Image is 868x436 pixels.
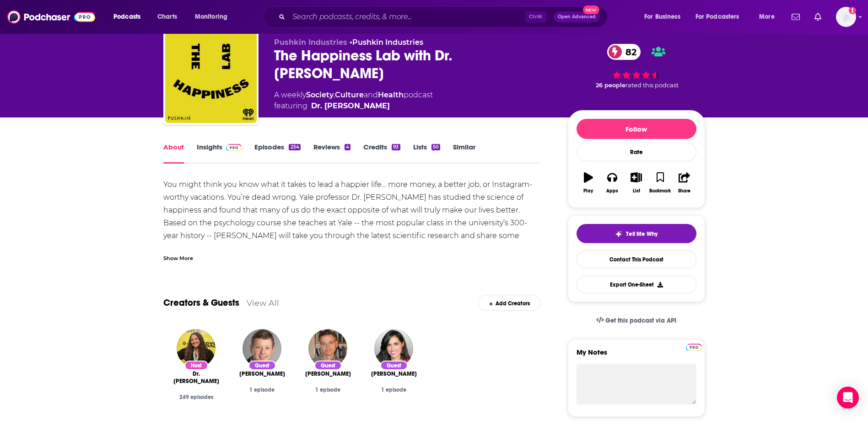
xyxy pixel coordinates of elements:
span: Pushkin Industries [274,38,347,47]
a: Dr. Laurie Santos [311,101,390,112]
div: Host [184,361,208,370]
span: featuring [274,101,433,112]
a: Society [306,90,334,99]
span: 26 people [596,82,625,89]
div: Share [678,188,690,194]
div: A weekly podcast [274,90,433,112]
span: • [350,38,423,47]
div: Add Creators [478,295,540,311]
a: Credits93 [363,143,400,164]
a: Dr. Sue Varma [371,370,417,378]
a: Health [378,90,404,99]
div: 82 26 peoplerated this podcast [568,38,705,95]
span: , [334,90,335,99]
div: You might think you know what it takes to lead a happier life… more money, a better job, or Insta... [163,178,541,255]
span: More [759,11,775,23]
button: Follow [577,119,696,139]
a: Contact This Podcast [577,250,696,268]
a: InsightsPodchaser Pro [197,143,242,164]
div: 1 episode [368,387,420,393]
a: Show notifications dropdown [811,9,825,25]
button: Apps [600,166,624,199]
div: Apps [606,188,618,194]
div: Guest [380,361,408,370]
div: 4 [345,144,350,150]
span: [PERSON_NAME] [371,370,417,378]
img: Dr. Laurie Santos [177,329,216,368]
img: tell me why sparkle [615,230,622,238]
a: About [163,143,184,164]
button: List [624,166,648,199]
span: Charts [157,11,177,23]
button: Show profile menu [836,7,856,27]
img: Dr. Sue Varma [374,329,413,368]
span: Open Advanced [558,15,596,19]
div: List [633,188,640,194]
span: Monitoring [195,11,227,23]
span: rated this podcast [625,82,679,89]
a: Pro website [686,342,702,351]
img: The Happiness Lab with Dr. Laurie Santos [165,32,257,123]
img: Kent Berridge [243,329,281,368]
div: 249 episodes [171,394,222,400]
div: 1 episode [302,387,354,393]
button: open menu [690,10,753,24]
a: Culture [335,90,364,99]
div: Open Intercom Messenger [837,387,859,409]
span: Podcasts [113,11,140,23]
span: Logged in as alisontucker [836,7,856,27]
button: Share [672,166,696,199]
img: User Profile [836,7,856,27]
span: and [364,90,378,99]
div: Rate [577,143,696,161]
button: Export One-Sheet [577,276,696,293]
button: Open AdvancedNew [554,11,600,22]
span: For Business [644,11,680,23]
div: Guest [248,361,276,370]
span: Ctrl K [525,11,546,23]
a: Pushkin Industries [352,38,423,47]
a: Robert Wright [305,370,351,378]
span: Get this podcast via API [605,317,676,324]
span: [PERSON_NAME] [239,370,285,378]
input: Search podcasts, credits, & more... [289,10,525,24]
img: Robert Wright [308,329,347,368]
span: For Podcasters [695,11,739,23]
a: Get this podcast via API [589,309,684,332]
div: 1 episode [237,387,288,393]
a: Episodes254 [254,143,300,164]
span: New [583,5,599,14]
div: Guest [314,361,342,370]
div: Play [583,188,593,194]
button: Play [577,166,600,199]
a: Kent Berridge [239,370,285,378]
div: 50 [431,144,440,150]
a: Dr. Laurie Santos [171,370,222,385]
span: Dr. [PERSON_NAME] [171,370,222,385]
button: tell me why sparkleTell Me Why [577,224,696,243]
button: Bookmark [648,166,672,199]
button: open menu [189,10,239,24]
img: Podchaser - Follow, Share and Rate Podcasts [7,8,95,26]
button: open menu [753,10,786,24]
a: View All [247,298,279,308]
a: Creators & Guests [163,297,239,308]
span: [PERSON_NAME] [305,370,351,378]
span: Tell Me Why [626,230,658,238]
a: Charts [151,10,183,24]
img: Podchaser Pro [226,144,242,151]
div: 93 [392,144,400,150]
img: Podchaser Pro [686,344,702,351]
a: Reviews4 [313,143,350,164]
a: Similar [453,143,475,164]
svg: Add a profile image [849,7,856,14]
label: My Notes [577,348,696,364]
button: open menu [638,10,692,24]
a: Show notifications dropdown [788,9,803,25]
